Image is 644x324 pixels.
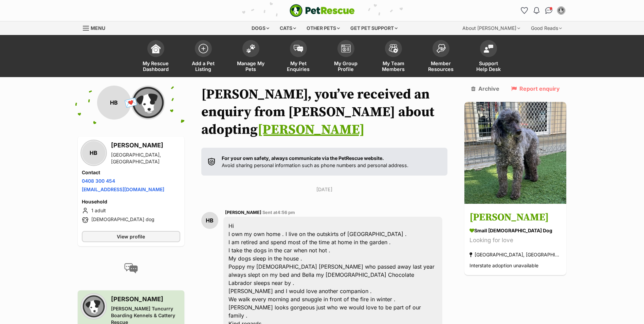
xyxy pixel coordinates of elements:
a: Menu [83,21,110,34]
a: My Pet Enquiries [275,37,322,77]
a: [PERSON_NAME] [258,121,365,138]
span: My Team Members [378,60,409,72]
a: [EMAIL_ADDRESS][DOMAIN_NAME] [82,186,164,192]
li: 1 adult [82,206,180,215]
img: logo-e224e6f780fb5917bec1dbf3a21bbac754714ae5b6737aabdf751b685950b380.svg [290,4,355,17]
div: About [PERSON_NAME] [458,21,525,35]
span: My Group Profile [331,60,361,72]
a: PetRescue [290,4,355,17]
a: 0408 300 454 [82,178,115,184]
a: Conversations [544,5,554,16]
a: [PERSON_NAME] small [DEMOGRAPHIC_DATA] Dog Looking for love [GEOGRAPHIC_DATA], [GEOGRAPHIC_DATA] ... [464,205,566,275]
img: manage-my-pets-icon-02211641906a0b7f246fdf0571729dbe1e7629f14944591b6c1af311fb30b64b.svg [246,44,256,53]
button: Notifications [531,5,542,16]
img: Coco Bella [464,102,566,204]
a: Add a Pet Listing [180,37,227,77]
img: pet-enquiries-icon-7e3ad2cf08bfb03b45e93fb7055b45f3efa6380592205ae92323e6603595dc1f.svg [294,45,303,52]
span: Manage My Pets [236,60,266,72]
span: Add a Pet Listing [188,60,219,72]
span: Menu [91,25,105,31]
div: small [DEMOGRAPHIC_DATA] Dog [470,227,561,234]
a: Archive [471,86,499,92]
a: My Rescue Dashboard [132,37,180,77]
div: Dogs [247,21,274,35]
img: conversation-icon-4a6f8262b818ee0b60e3300018af0b2d0b884aa5de6e9bcb8d3d4eeb1a70a7c4.svg [124,263,138,273]
a: My Group Profile [322,37,370,77]
button: My account [556,5,567,16]
span: Interstate adoption unavailable [470,263,538,269]
span: View profile [117,233,145,240]
img: Forster Tuncurry Boarding Kennels & Cattery Rescue profile pic [131,86,165,120]
h4: Household [82,198,180,205]
span: 4:56 pm [277,210,295,215]
span: My Pet Enquiries [283,60,314,72]
a: Support Help Desk [465,37,512,77]
h4: Contact [82,169,180,176]
img: add-pet-listing-icon-0afa8454b4691262ce3f59096e99ab1cd57d4a30225e0717b998d2c9b9846f56.svg [199,44,208,53]
h3: [PERSON_NAME] [111,294,180,304]
img: Forster Tuncurry Boarding Kennels & Cattery Rescue profile pic [82,294,106,318]
strong: For your own safety, always communicate via the PetRescue website. [222,155,384,161]
img: group-profile-icon-3fa3cf56718a62981997c0bc7e787c4b2cf8bcc04b72c1350f741eb67cf2f40e.svg [341,44,351,53]
div: [GEOGRAPHIC_DATA], [GEOGRAPHIC_DATA] [470,250,561,259]
a: Member Resources [417,37,465,77]
h3: [PERSON_NAME] [111,141,180,150]
div: Get pet support [346,21,402,35]
div: Looking for love [470,236,561,245]
li: [DEMOGRAPHIC_DATA] dog [82,216,180,224]
span: Sent at [262,210,295,215]
div: Cats [275,21,301,35]
div: HB [97,86,131,120]
div: Good Reads [526,21,567,35]
span: 💌 [123,95,139,110]
a: Report enquiry [511,86,560,92]
span: Support Help Desk [473,60,504,72]
div: HB [82,141,106,165]
img: help-desk-icon-fdf02630f3aa405de69fd3d07c3f3aa587a6932b1a1747fa1d2bba05be0121f9.svg [484,44,493,53]
span: My Rescue Dashboard [141,60,171,72]
img: chat-41dd97257d64d25036548639549fe6c8038ab92f7586957e7f3b1b290dea8141.svg [545,7,552,14]
img: dashboard-icon-eb2f2d2d3e046f16d808141f083e7271f6b2e854fb5c12c21221c1fb7104beca.svg [151,44,161,53]
div: [GEOGRAPHIC_DATA], [GEOGRAPHIC_DATA] [111,151,180,165]
span: [PERSON_NAME] [225,210,261,215]
a: View profile [82,231,180,242]
div: HB [201,212,218,229]
a: Manage My Pets [227,37,275,77]
ul: Account quick links [519,5,567,16]
img: notifications-46538b983faf8c2785f20acdc204bb7945ddae34d4c08c2a6579f10ce5e182be.svg [534,7,539,14]
span: Member Resources [426,60,456,72]
p: [DATE] [201,186,448,193]
div: Other pets [302,21,345,35]
p: Avoid sharing personal information such as phone numbers and personal address. [222,155,408,169]
img: team-members-icon-5396bd8760b3fe7c0b43da4ab00e1e3bb1a5d9ba89233759b79545d2d3fc5d0d.svg [389,44,398,53]
h3: [PERSON_NAME] [470,210,561,226]
a: My Team Members [370,37,417,77]
img: Sarah Rollan profile pic [558,7,565,14]
a: Favourites [519,5,530,16]
h1: [PERSON_NAME], you’ve received an enquiry from [PERSON_NAME] about adopting [201,86,448,139]
img: member-resources-icon-8e73f808a243e03378d46382f2149f9095a855e16c252ad45f914b54edf8863c.svg [436,44,446,53]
